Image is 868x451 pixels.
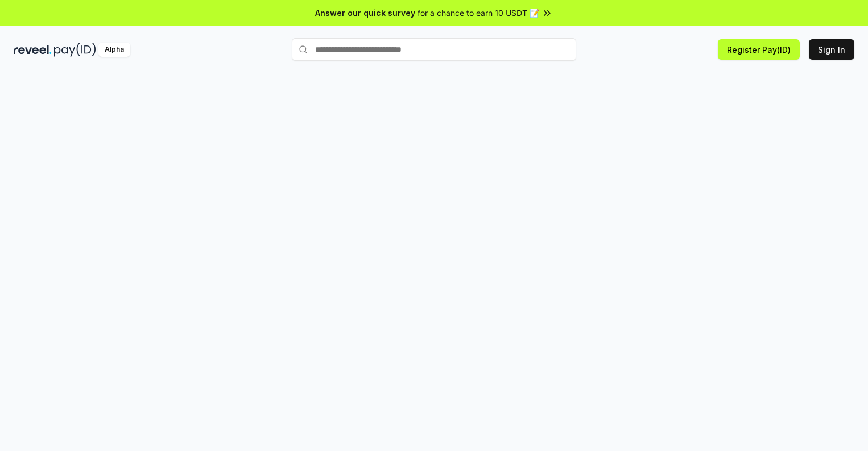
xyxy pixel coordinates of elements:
[98,43,130,57] div: Alpha
[718,39,800,60] button: Register Pay(ID)
[315,7,415,19] span: Answer our quick survey
[809,39,854,60] button: Sign In
[418,7,539,19] span: for a chance to earn 10 USDT 📝
[54,43,96,57] img: pay_id
[14,43,52,57] img: reveel_dark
